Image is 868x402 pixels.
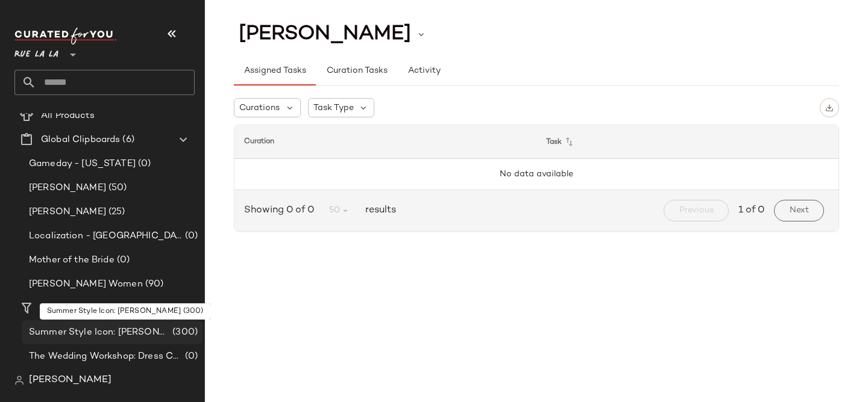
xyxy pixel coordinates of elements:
[29,181,106,195] span: [PERSON_NAME]
[29,350,183,363] span: The Wedding Workshop: Dress Code by Venue
[825,104,834,112] img: svg%3e
[536,125,838,159] th: Task
[313,102,354,114] span: Task Type
[106,205,125,219] span: (25)
[29,229,183,243] span: Localization - [GEOGRAPHIC_DATA]
[41,301,84,315] span: Curations
[183,229,198,243] span: (0)
[29,205,106,219] span: [PERSON_NAME]
[106,181,127,195] span: (50)
[183,350,198,363] span: (0)
[239,23,411,46] span: [PERSON_NAME]
[115,253,130,267] span: (0)
[29,277,143,291] span: [PERSON_NAME] Women
[234,125,536,159] th: Curation
[244,203,319,218] span: Showing 0 of 0
[14,41,58,63] span: Rue La La
[136,157,151,171] span: (0)
[143,277,164,291] span: (90)
[789,206,809,215] span: Next
[29,253,115,267] span: Mother of the Bride
[84,301,98,315] span: (2)
[325,66,387,76] span: Curation Tasks
[29,326,170,339] span: Summer Style Icon: [PERSON_NAME]
[234,159,838,190] td: No data available
[407,66,441,76] span: Activity
[29,157,136,171] span: Gameday - [US_STATE]
[120,133,134,147] span: (6)
[244,66,306,76] span: Assigned Tasks
[41,109,95,123] span: All Products
[14,376,24,385] img: svg%3e
[170,326,198,339] span: (300)
[360,203,396,218] span: results
[14,28,117,45] img: cfy_white_logo.C9jOOHJF.svg
[738,203,764,218] span: 1 of 0
[239,102,280,114] span: Curations
[29,373,112,388] span: [PERSON_NAME]
[774,200,824,221] button: Next
[41,133,120,147] span: Global Clipboards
